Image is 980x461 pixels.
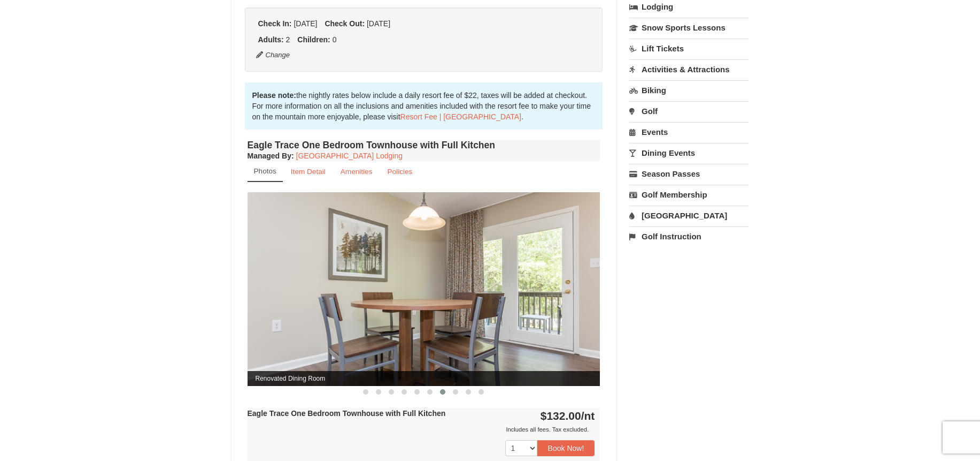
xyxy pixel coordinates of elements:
[245,82,603,130] div: the nightly rates below include a daily resort fee of $22, taxes will be added at checkout. For m...
[296,152,403,160] a: [GEOGRAPHIC_DATA] Lodging
[341,168,373,176] small: Amenities
[537,440,595,456] button: Book Now!
[248,371,600,386] span: Renovated Dining Room
[252,91,296,100] strong: Please note:
[286,35,290,44] span: 2
[258,19,292,28] strong: Check In:
[400,112,521,121] a: Resort Fee | [GEOGRAPHIC_DATA]
[254,167,276,175] small: Photos
[334,161,380,182] a: Amenities
[629,18,748,37] a: Snow Sports Lessons
[248,409,446,418] strong: Eagle Trace One Bedroom Townhouse with Full Kitchen
[294,19,317,28] span: [DATE]
[333,35,337,44] span: 0
[629,143,748,163] a: Dining Events
[629,101,748,121] a: Golf
[629,39,748,58] a: Lift Tickets
[258,35,284,44] strong: Adults:
[291,168,326,176] small: Item Detail
[367,19,390,28] span: [DATE]
[248,140,600,150] h4: Eagle Trace One Bedroom Townhouse with Full Kitchen
[380,161,419,182] a: Policies
[248,161,283,182] a: Photos
[387,168,412,176] small: Policies
[284,161,333,182] a: Item Detail
[629,226,748,246] a: Golf Instruction
[297,35,330,44] strong: Children:
[256,49,291,61] button: Change
[629,206,748,225] a: [GEOGRAPHIC_DATA]
[248,192,600,386] img: Renovated Dining Room
[248,152,291,160] span: Managed By
[629,164,748,184] a: Season Passes
[325,19,365,28] strong: Check Out:
[248,424,595,435] div: Includes all fees. Tax excluded.
[248,152,294,160] strong: :
[629,80,748,100] a: Biking
[629,122,748,142] a: Events
[629,59,748,79] a: Activities & Attractions
[629,185,748,205] a: Golf Membership
[581,410,595,422] span: /nt
[541,410,595,422] strong: $132.00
